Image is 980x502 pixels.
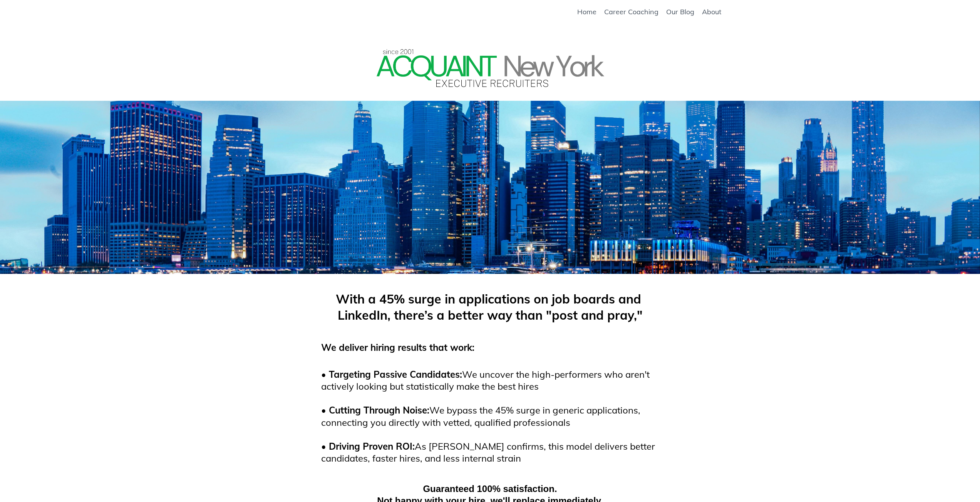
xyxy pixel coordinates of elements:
[321,369,650,428] span: We uncover the high-performers who aren't actively looking but statistically make the best hires ...
[375,46,606,90] img: Amy Cole Connect Recruiting
[399,307,643,323] span: here’s a better way than "post and pray,"
[321,440,655,464] span: As [PERSON_NAME] confirms, this model delivers better candidates, faster hires, and less internal...
[604,8,658,16] a: Career Coaching
[336,291,645,323] span: With a 45% surge in applications on job boards and LinkedIn, t
[321,440,415,452] strong: • Driving Proven ROI:
[666,8,694,16] a: Our Blog
[321,404,429,416] strong: • Cutting Through Noise:
[321,369,462,380] strong: • Targeting Passive Candidates:
[702,8,721,16] a: About
[577,8,596,16] a: Home
[321,342,474,353] strong: We deliver hiring results that work:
